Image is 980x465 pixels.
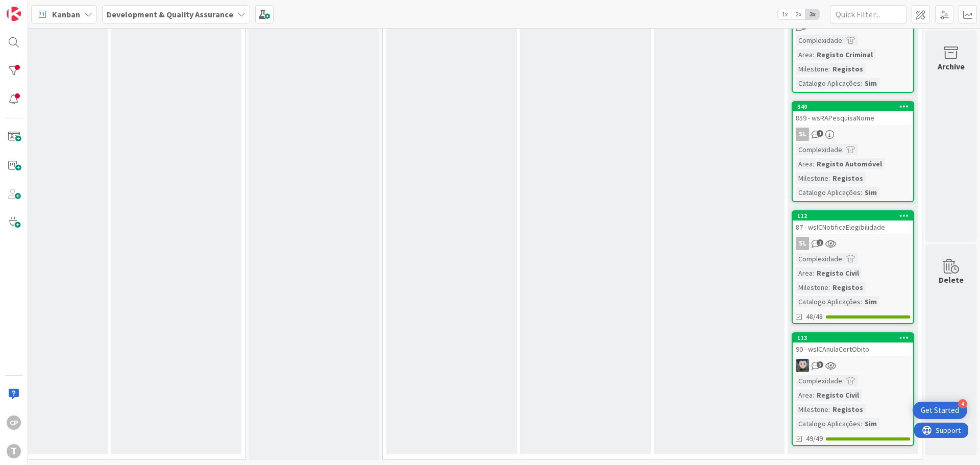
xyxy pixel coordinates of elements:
span: : [842,144,844,155]
b: Development & Quality Assurance [107,9,233,19]
div: Catalogo Aplicações [796,296,861,307]
span: : [828,282,830,293]
div: 87 - wsICNotificaElegibilidade [793,221,913,234]
div: 113 [793,333,913,342]
span: 2 [817,239,823,246]
div: Complexidade [796,375,842,386]
span: : [813,49,814,60]
div: Milestone [796,404,828,415]
div: T [7,444,21,458]
div: Sim [862,418,879,429]
div: 340 [797,103,913,110]
span: Support [21,2,46,14]
span: 3 [817,361,823,368]
div: Archive [938,60,965,72]
div: Catalogo Aplicações [796,78,861,89]
span: : [813,267,814,279]
div: Open Get Started checklist, remaining modules: 4 [913,402,967,419]
span: 1x [778,9,792,19]
input: Quick Filter... [830,5,906,23]
div: Registos [830,63,866,75]
div: Complexidade [796,253,842,264]
div: 859 - wsRAPesquisaNome [793,111,913,125]
div: Registos [830,173,866,184]
span: 48/48 [806,311,823,322]
div: 340 [793,102,913,111]
span: : [842,35,844,46]
div: Get Started [921,405,959,415]
div: 90 - wsICAnulaCertObito [793,342,913,356]
div: 112 [793,211,913,221]
div: Milestone [796,282,828,293]
div: Registo Criminal [814,49,875,60]
div: Registos [830,404,866,415]
div: 113 [797,334,913,341]
div: Area [796,389,813,401]
span: : [828,173,830,184]
div: Sim [862,296,879,307]
div: Registo Automóvel [814,158,885,169]
span: : [813,389,814,401]
span: 2x [792,9,805,19]
div: Registo Civil [814,267,862,279]
div: Area [796,267,813,279]
div: Catalogo Aplicações [796,187,861,198]
img: Visit kanbanzone.com [7,7,21,21]
div: Complexidade [796,35,842,46]
div: 340859 - wsRAPesquisaNome [793,102,913,125]
div: 11287 - wsICNotificaElegibilidade [793,211,913,234]
span: : [813,158,814,169]
span: : [842,253,844,264]
div: SL [796,237,809,250]
div: Complexidade [796,144,842,155]
div: LS [793,359,913,372]
div: Area [796,49,813,60]
div: CP [7,415,21,430]
span: Kanban [52,8,80,20]
span: 1 [817,130,823,137]
span: : [842,375,844,386]
div: Milestone [796,173,828,184]
div: Registos [830,282,866,293]
span: : [861,418,862,429]
div: Catalogo Aplicações [796,418,861,429]
div: SL [793,128,913,141]
div: Delete [939,274,964,286]
span: 3x [805,9,819,19]
span: : [828,404,830,415]
div: 112 [797,212,913,219]
div: Sim [862,187,879,198]
span: : [861,187,862,198]
img: LS [796,359,809,372]
div: Area [796,158,813,169]
span: : [861,78,862,89]
div: SL [793,237,913,250]
div: 11390 - wsICAnulaCertObito [793,333,913,356]
span: 49/49 [806,433,823,444]
div: Sim [862,78,879,89]
span: : [828,63,830,75]
div: Milestone [796,63,828,75]
div: 4 [958,399,967,408]
div: SL [796,128,809,141]
span: : [861,296,862,307]
div: Registo Civil [814,389,862,401]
